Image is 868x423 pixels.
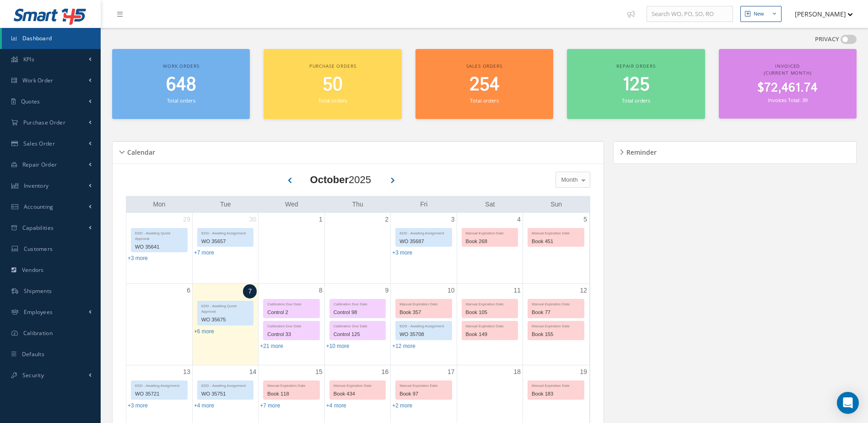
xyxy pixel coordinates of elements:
a: Show 3 more events [128,255,148,261]
button: New [740,6,782,22]
span: 648 [166,72,196,98]
a: October 4, 2025 [515,213,523,226]
div: WO 35657 [198,236,253,247]
div: WO 35641 [131,242,187,252]
div: EDD - Awaiting Quote Approval [131,228,187,242]
a: October 18, 2025 [512,365,523,379]
span: Repair Order [22,161,57,168]
div: Manual Expiration Date [264,381,319,389]
div: Book 77 [528,307,584,318]
a: October 1, 2025 [317,213,324,226]
a: October 11, 2025 [512,284,523,297]
span: $72,461.74 [757,79,818,97]
span: KPIs [23,55,34,63]
a: October 6, 2025 [185,284,192,297]
div: Manual Expiration Date [528,381,584,389]
a: Sales orders 254 Total orders [415,49,553,119]
span: Repair orders [616,63,655,69]
span: Calibration [23,329,53,337]
a: Purchase orders 50 Total orders [264,49,401,119]
div: Control 125 [330,329,385,340]
a: Dashboard [2,28,101,49]
a: Show 12 more events [392,343,415,349]
span: 50 [323,72,343,98]
span: 125 [622,72,650,98]
span: Purchase Order [23,119,65,126]
div: EDD - Awaiting Assignment [198,381,253,389]
div: EDD - Awaiting Assignment [396,228,451,236]
div: Control 98 [330,307,385,318]
td: October 11, 2025 [457,283,523,365]
a: October 16, 2025 [380,365,391,379]
a: October 14, 2025 [248,365,259,379]
div: Control 2 [264,307,319,318]
small: Total orders [167,97,195,104]
span: Invoiced [775,63,800,69]
div: Open Intercom Messenger [837,392,859,414]
span: Purchase orders [309,63,356,69]
span: Work Order [22,76,54,84]
a: October 5, 2025 [582,213,589,226]
div: Calibration Due Date [330,299,385,307]
button: [PERSON_NAME] [786,5,853,23]
a: October 7, 2025 [243,284,257,298]
div: Control 33 [264,329,319,340]
div: New [754,10,764,18]
span: Sales orders [466,63,502,69]
div: Calibration Due Date [330,321,385,329]
label: PRIVACY [815,35,839,44]
h5: Calendar [124,146,155,157]
div: Manual Expiration Date [528,228,584,236]
div: Manual Expiration Date [528,321,584,329]
a: October 2, 2025 [383,213,390,226]
a: Show 3 more events [128,402,148,409]
td: October 6, 2025 [126,283,192,365]
small: Invoices Total: 39 [768,97,807,103]
a: Show 4 more events [326,402,346,409]
span: Month [559,175,578,184]
div: Manual Expiration Date [528,299,584,307]
div: EDD - Awaiting Assignment [396,321,451,329]
div: Book 451 [528,236,584,247]
div: Book 357 [396,307,451,318]
a: Repair orders 125 Total orders [567,49,705,119]
a: Monday [151,199,167,210]
a: October 13, 2025 [181,365,192,379]
div: Book 183 [528,389,584,399]
div: Manual Expiration Date [462,299,518,307]
span: Shipments [24,287,52,295]
a: Show 10 more events [326,343,350,349]
a: October 9, 2025 [383,284,390,297]
span: Work orders [163,63,199,69]
a: September 29, 2025 [181,213,192,226]
div: Calibration Due Date [264,299,319,307]
a: October 10, 2025 [446,284,457,297]
a: Show 7 more events [260,402,280,409]
small: Total orders [318,97,347,104]
div: Manual Expiration Date [396,381,451,389]
div: Manual Expiration Date [462,228,518,236]
a: September 30, 2025 [248,213,259,226]
td: September 29, 2025 [126,213,192,284]
div: EDD - Awaiting Assignment [198,228,253,236]
b: October [310,174,349,185]
span: Quotes [21,98,40,105]
td: October 9, 2025 [324,283,390,365]
a: Show 7 more events [194,249,214,256]
span: Vendors [22,266,44,274]
span: Security [22,371,44,379]
div: Book 97 [396,389,451,399]
a: October 15, 2025 [313,365,324,379]
a: October 3, 2025 [449,213,457,226]
a: Friday [418,199,429,210]
td: October 12, 2025 [523,283,589,365]
div: WO 35708 [396,329,451,340]
input: Search WO, PO, SO, RO [647,6,733,22]
a: Sunday [549,199,564,210]
td: September 30, 2025 [192,213,258,284]
td: October 7, 2025 [192,283,258,365]
span: Customers [24,245,53,253]
a: Work orders 648 Total orders [112,49,250,119]
a: Tuesday [218,199,233,210]
td: October 3, 2025 [391,213,457,284]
